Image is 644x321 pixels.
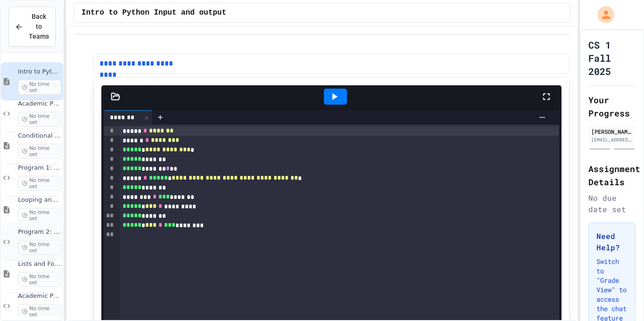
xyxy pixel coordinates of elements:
[588,192,636,215] div: No due date set
[18,196,61,204] span: Looping and Multi Conditions
[18,112,61,127] span: No time set
[82,7,226,18] span: Intro to Python Input and output
[587,4,617,25] div: My Account
[18,260,61,268] span: Lists and For Loops
[18,144,61,159] span: No time set
[18,100,61,108] span: Academic Practice #1
[18,304,61,319] span: No time set
[8,7,56,47] button: Back to Teams
[18,240,61,255] span: No time set
[588,38,636,78] h1: CS 1 Fall 2025
[596,230,627,253] h3: Need Help?
[18,228,61,236] span: Program 2: Gradefinder 1.0
[588,93,636,120] h2: Your Progress
[18,208,61,223] span: No time set
[18,132,61,140] span: Conditional Statements and Formatting Strings and Numbers
[29,12,49,41] span: Back to Teams
[18,164,61,172] span: Program 1: Chatbot
[591,127,633,136] div: [PERSON_NAME]
[591,136,633,143] div: [EMAIL_ADDRESS][DOMAIN_NAME]
[18,292,61,300] span: Academic Practice #2: Lists
[18,68,61,76] span: Intro to Python Input and output
[18,80,61,95] span: No time set
[18,176,61,191] span: No time set
[18,272,61,287] span: No time set
[588,162,636,189] h2: Assignment Details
